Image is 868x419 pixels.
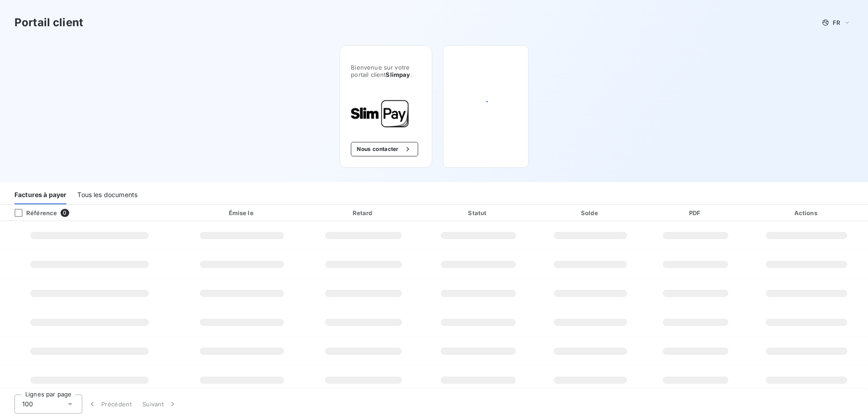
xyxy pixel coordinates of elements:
span: Slimpay [386,71,410,78]
button: Précédent [82,395,137,414]
div: PDF [647,208,743,217]
span: 0 [61,209,69,217]
h3: Portail client [14,14,83,31]
span: 100 [22,400,33,409]
div: Retard [307,208,420,217]
button: Suivant [137,395,183,414]
img: Company logo [351,100,409,127]
div: Solde [537,208,644,217]
div: Tous les documents [77,185,137,204]
div: Statut [423,208,533,217]
div: Émise le [180,208,303,217]
div: Référence [7,209,57,217]
span: Bienvenue sur votre portail client . [351,64,421,78]
button: Nous contacter [351,142,418,156]
div: Factures à payer [14,185,66,204]
span: FR [833,19,840,26]
div: Actions [747,208,866,217]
